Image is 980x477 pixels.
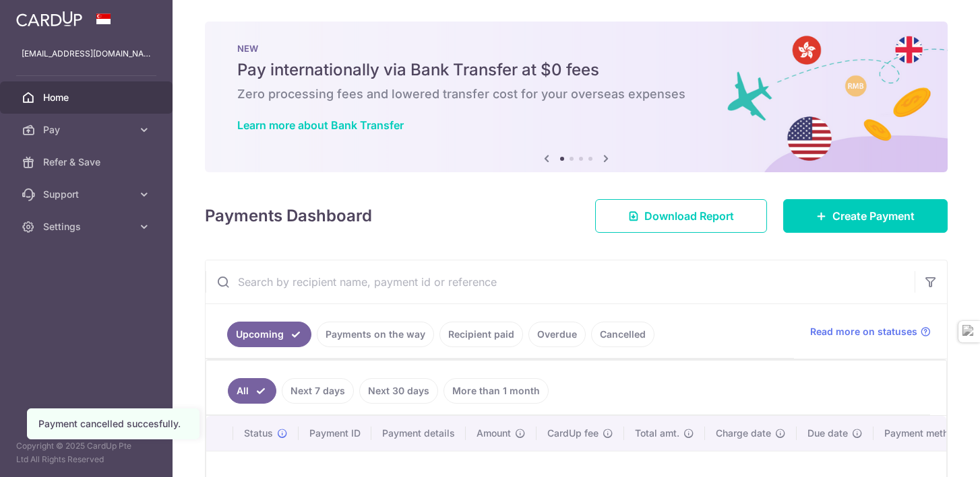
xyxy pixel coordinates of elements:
[317,322,434,347] a: Payments on the way
[644,208,734,224] span: Download Report
[443,378,549,404] a: More than 1 month
[237,43,915,54] p: NEW
[716,427,771,440] span: Charge date
[206,260,915,303] input: Search by recipient name, payment id or reference
[547,427,599,440] span: CardUp fee
[282,378,354,404] a: Next 7 days
[807,427,848,440] span: Due date
[832,208,915,224] span: Create Payment
[22,47,151,61] p: [EMAIL_ADDRESS][DOMAIN_NAME]
[227,322,311,347] a: Upcoming
[810,325,931,338] a: Read more on statuses
[595,199,767,233] a: Download Report
[439,322,523,347] a: Recipient paid
[893,437,967,470] iframe: Opens a widget where you can find more information
[205,204,372,228] h4: Payments Dashboard
[43,155,132,169] span: Refer & Save
[359,378,438,404] a: Next 30 days
[371,416,466,451] th: Payment details
[237,118,404,132] a: Learn more about Bank Transfer
[43,188,132,201] span: Support
[477,427,511,440] span: Amount
[591,322,654,347] a: Cancelled
[528,322,586,347] a: Overdue
[244,427,273,440] span: Status
[237,59,915,81] h5: Pay internationally via Bank Transfer at $0 fees
[43,220,132,233] span: Settings
[205,22,948,172] img: Bank transfer banner
[16,11,82,27] img: CardUp
[635,427,679,440] span: Total amt.
[43,91,132,104] span: Home
[783,199,948,233] a: Create Payment
[237,86,915,102] h6: Zero processing fees and lowered transfer cost for your overseas expenses
[228,378,276,404] a: All
[874,416,976,451] th: Payment method
[299,416,371,451] th: Payment ID
[38,417,188,431] div: Payment cancelled succesfully.
[43,123,132,137] span: Pay
[810,325,917,338] span: Read more on statuses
